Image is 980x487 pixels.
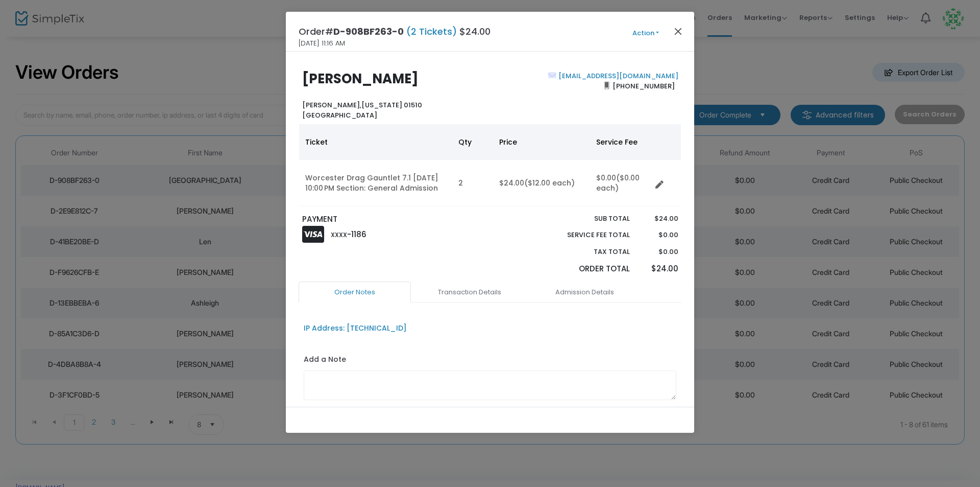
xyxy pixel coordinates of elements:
[302,69,419,88] b: [PERSON_NAME]
[640,230,678,240] p: $0.00
[299,160,452,206] td: Worcester Drag Gauntlet 7.1 [DATE] 10:00 PM Section: General Admission
[672,25,685,38] button: Close
[556,71,678,81] a: [EMAIL_ADDRESS][DOMAIN_NAME]
[347,229,366,240] span: -1186
[524,178,575,188] span: ($12.00 each)
[302,100,361,110] span: [PERSON_NAME],
[543,214,630,224] p: Sub total
[304,354,346,367] label: Add a Note
[299,282,411,303] a: Order Notes
[452,124,493,160] th: Qty
[299,124,681,206] div: Data table
[333,25,404,38] span: D-908BF263-0
[299,124,452,160] th: Ticket
[493,124,590,160] th: Price
[404,25,459,38] span: (2 Tickets)
[590,160,651,206] td: $0.00
[493,160,590,206] td: $24.00
[302,214,485,225] p: PAYMENT
[413,282,526,303] a: Transaction Details
[640,263,678,275] p: $24.00
[543,247,630,257] p: Tax Total
[609,78,678,94] span: [PHONE_NUMBER]
[331,230,347,239] span: XXXX
[640,247,678,257] p: $0.00
[528,282,641,303] a: Admission Details
[299,25,491,38] h4: Order# $24.00
[640,214,678,224] p: $24.00
[543,230,630,240] p: Service Fee Total
[304,323,407,334] div: IP Address: [TECHNICAL_ID]
[596,173,640,193] span: ($0.00 each)
[452,160,493,206] td: 2
[615,28,676,39] button: Action
[543,263,630,275] p: Order Total
[590,124,651,160] th: Service Fee
[299,38,345,49] span: [DATE] 11:16 AM
[302,100,422,120] b: [US_STATE] 01510 [GEOGRAPHIC_DATA]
